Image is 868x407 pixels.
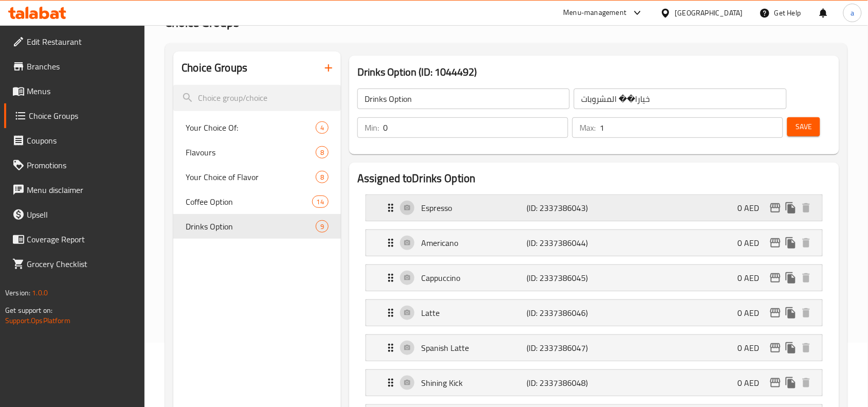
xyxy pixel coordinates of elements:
div: Your Choice of Flavor8 [173,165,341,189]
a: Menu disclaimer [4,178,145,202]
p: (ID: 2337386046) [527,307,597,319]
div: Expand [366,195,822,221]
li: Expand [357,330,831,365]
span: 1.0.0 [32,286,48,299]
div: Choices [312,196,329,208]
a: Promotions [4,153,145,178]
div: Expand [366,265,822,291]
button: edit [768,235,783,251]
span: 14 [313,197,328,207]
div: Menu-management [564,7,627,19]
span: Choice Groups [29,110,137,122]
p: 0 AED [738,307,768,319]
div: Choices [316,146,329,158]
li: Expand [357,190,831,225]
li: Expand [357,225,831,260]
button: edit [768,340,783,356]
a: Choice Groups [4,103,145,128]
button: duplicate [783,270,799,286]
p: 0 AED [738,237,768,249]
li: Expand [357,295,831,330]
span: Grocery Checklist [27,258,137,270]
span: Coupons [27,134,137,147]
span: a [851,7,854,19]
a: Coupons [4,128,145,153]
div: Your Choice Of:4 [173,115,341,140]
li: Expand [357,365,831,400]
p: Spanish Latte [421,342,527,354]
span: Your Choice of Flavor [186,171,316,183]
button: delete [799,235,814,251]
button: edit [768,305,783,321]
button: delete [799,305,814,321]
p: (ID: 2337386048) [527,377,597,389]
span: Save [795,120,812,133]
a: Upsell [4,202,145,227]
div: Expand [366,335,822,361]
a: Menus [4,79,145,103]
span: Flavours [186,146,316,158]
a: Support.OpsPlatform [5,314,70,327]
span: 8 [316,148,328,157]
p: Americano [421,237,527,249]
li: Expand [357,260,831,295]
button: duplicate [783,375,799,391]
button: duplicate [783,305,799,321]
p: Min: [365,121,379,134]
span: Drinks Option [186,220,316,233]
span: Your Choice Of: [186,121,316,134]
p: Espresso [421,202,527,214]
span: Coverage Report [27,233,137,245]
span: Menus [27,85,137,97]
p: Latte [421,307,527,319]
span: Branches [27,60,137,73]
div: Coffee Option14 [173,189,341,214]
div: Expand [366,230,822,256]
a: Branches [4,54,145,79]
div: Expand [366,300,822,326]
button: duplicate [783,200,799,216]
span: Upsell [27,208,137,221]
span: Get support on: [5,304,52,317]
p: (ID: 2337386043) [527,202,597,214]
div: Choices [316,220,329,233]
p: 0 AED [738,272,768,284]
span: Menu disclaimer [27,184,137,196]
div: Expand [366,370,822,396]
h2: Choice Groups [182,60,247,76]
button: delete [799,270,814,286]
span: 4 [316,123,328,133]
button: edit [768,375,783,391]
p: (ID: 2337386044) [527,237,597,249]
p: (ID: 2337386045) [527,272,597,284]
h3: Drinks Option (ID: 1044492) [357,64,831,80]
input: search [173,85,341,111]
p: (ID: 2337386047) [527,342,597,354]
a: Grocery Checklist [4,252,145,276]
button: delete [799,200,814,216]
span: Edit Restaurant [27,36,137,48]
span: 9 [316,222,328,232]
p: 0 AED [738,342,768,354]
span: Version: [5,286,30,299]
p: 0 AED [738,202,768,214]
p: Max: [580,121,595,134]
div: Choices [316,171,329,183]
div: Drinks Option9 [173,214,341,239]
div: Choices [316,121,329,134]
button: edit [768,200,783,216]
button: duplicate [783,235,799,251]
button: edit [768,270,783,286]
span: 8 [316,172,328,182]
div: Flavours8 [173,140,341,165]
button: delete [799,340,814,356]
span: Coffee Option [186,196,312,208]
span: Promotions [27,159,137,171]
p: Cappuccino [421,272,527,284]
a: Edit Restaurant [4,29,145,54]
button: delete [799,375,814,391]
h2: Assigned to Drinks Option [357,171,831,186]
p: 0 AED [738,377,768,389]
div: [GEOGRAPHIC_DATA] [675,7,743,19]
p: Shining Kick [421,377,527,389]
